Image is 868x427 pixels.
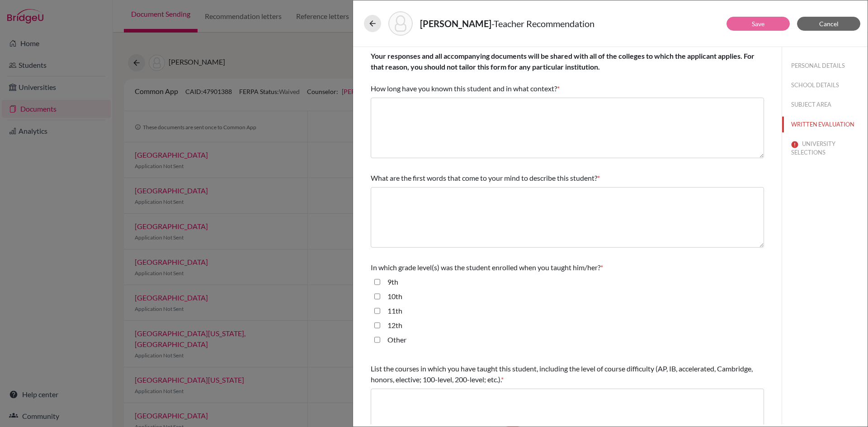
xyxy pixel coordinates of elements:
span: How long have you known this student and in what context? [371,52,755,93]
label: 9th [387,277,398,287]
button: UNIVERSITY SELECTIONS [782,136,868,160]
img: error-544570611efd0a2d1de9.svg [791,141,798,148]
span: In which grade level(s) was the student enrolled when you taught him/her? [371,263,600,272]
label: 12th [387,320,402,331]
label: 11th [387,305,402,316]
span: What are the first words that come to your mind to describe this student? [371,174,597,182]
strong: [PERSON_NAME] [420,18,491,29]
span: List the courses in which you have taught this student, including the level of course difficulty ... [371,364,753,384]
b: Your responses and all accompanying documents will be shared with all of the colleges to which th... [371,52,755,71]
label: Other [387,334,406,345]
button: SUBJECT AREA [782,97,868,113]
span: - Teacher Recommendation [491,18,594,29]
button: WRITTEN EVALUATION [782,117,868,132]
button: SCHOOL DETAILS [782,77,868,93]
button: PERSONAL DETAILS [782,58,868,74]
label: 10th [387,291,402,302]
